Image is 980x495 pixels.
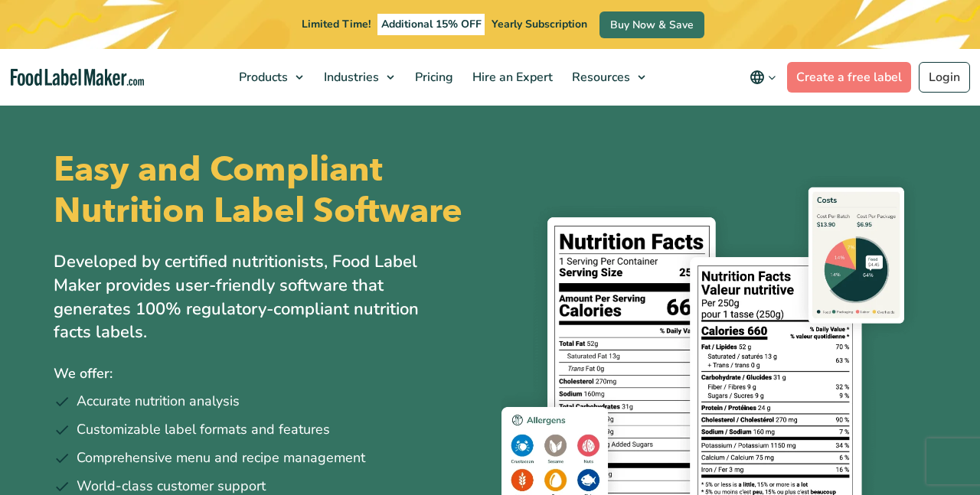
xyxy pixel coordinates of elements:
[599,11,704,38] a: Buy Now & Save
[315,49,402,106] a: Industries
[787,62,911,93] a: Create a free label
[463,49,559,106] a: Hire an Expert
[919,62,970,93] a: Login
[54,363,479,385] p: We offer:
[77,419,330,440] span: Customizable label formats and features
[492,17,587,31] span: Yearly Subscription
[406,49,459,106] a: Pricing
[468,69,554,86] span: Hire an Expert
[230,49,311,106] a: Products
[77,448,365,468] span: Comprehensive menu and recipe management
[377,14,485,35] span: Additional 15% OFF
[567,69,632,86] span: Resources
[54,149,479,232] h1: Easy and Compliant Nutrition Label Software
[302,17,371,31] span: Limited Time!
[77,391,240,412] span: Accurate nutrition analysis
[563,49,653,106] a: Resources
[410,69,455,86] span: Pricing
[54,250,452,344] p: Developed by certified nutritionists, Food Label Maker provides user-friendly software that gener...
[234,69,289,86] span: Products
[319,69,381,86] span: Industries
